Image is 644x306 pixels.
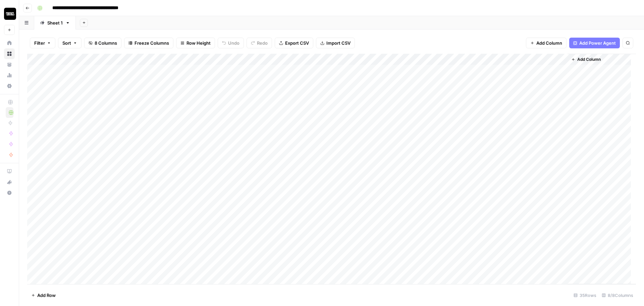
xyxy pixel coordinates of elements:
button: Sort [58,38,82,48]
button: Add Column [526,38,567,48]
div: What's new? [4,177,14,187]
a: AirOps Academy [4,166,15,177]
span: Import CSV [326,40,351,46]
span: Freeze Columns [135,40,169,46]
div: Sheet 1 [47,19,63,26]
div: 8/8 Columns [599,290,636,301]
a: Home [4,38,15,48]
button: Redo [247,38,272,48]
a: Your Data [4,59,15,70]
button: 8 Columns [84,38,121,48]
span: Redo [257,40,268,46]
button: Import CSV [316,38,355,48]
button: Help + Support [4,187,15,198]
span: 8 Columns [95,40,117,46]
a: Usage [4,70,15,81]
button: Add Row [27,290,60,301]
img: Contact Studios Logo [4,8,16,20]
div: 35 Rows [571,290,599,301]
a: Settings [4,81,15,91]
button: What's new? [4,177,15,187]
span: Row Height [186,40,211,46]
a: Browse [4,48,15,59]
span: Export CSV [285,40,309,46]
span: Add Column [536,40,562,46]
button: Filter [30,38,55,48]
button: Workspace: Contact Studios [4,5,15,22]
button: Add Column [569,55,603,64]
span: Sort [62,40,71,46]
span: Add Power Agent [579,40,616,46]
span: Add Row [37,292,56,299]
span: Undo [228,40,239,46]
button: Freeze Columns [124,38,173,48]
a: Sheet 1 [34,16,76,30]
span: Filter [34,40,45,46]
button: Undo [218,38,244,48]
span: Add Column [577,56,601,62]
button: Export CSV [275,38,313,48]
button: Row Height [176,38,215,48]
button: Add Power Agent [569,38,620,48]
